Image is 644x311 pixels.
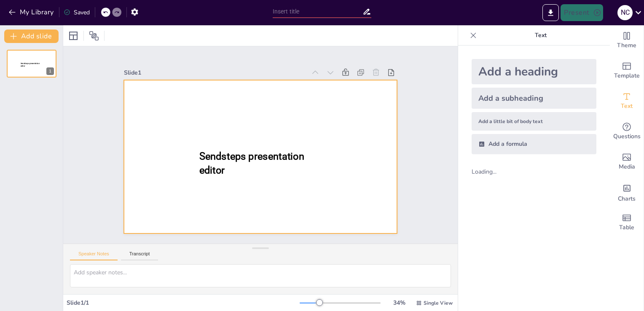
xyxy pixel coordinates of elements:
span: Single View [424,300,453,306]
div: Add a formula [472,134,596,154]
p: Text [480,25,601,46]
div: Add a heading [472,59,596,84]
div: Layout [67,29,80,43]
div: N c [617,5,633,20]
span: Template [614,71,640,80]
span: Questions [613,132,641,141]
button: Transcript [121,251,158,260]
button: Speaker Notes [70,251,118,260]
button: Present [561,4,603,21]
div: Loading... [472,168,511,176]
span: Position [89,31,99,41]
div: Add charts and graphs [610,177,644,207]
div: 1 [46,67,54,75]
span: Media [619,162,635,172]
div: Slide 1 [124,69,306,77]
button: Add slide [4,29,59,43]
span: Sendsteps presentation editor [21,62,40,67]
div: Change the overall theme [610,25,644,56]
input: Insert title [273,5,363,18]
div: Add text boxes [610,86,644,116]
div: Saved [64,8,90,16]
div: 1 [7,50,56,78]
div: Add a subheading [472,88,596,109]
span: Sendsteps presentation editor [199,150,304,176]
div: Add images, graphics, shapes or video [610,147,644,177]
button: N c [617,4,633,21]
div: Add a little bit of body text [472,112,596,131]
span: Table [619,223,634,232]
button: Export to PowerPoint [542,4,559,21]
div: Slide 1 / 1 [67,299,300,307]
div: 34 % [389,299,409,307]
span: Theme [617,41,636,50]
button: My Library [6,5,57,19]
span: Charts [618,194,636,204]
span: Text [621,102,633,111]
div: Get real-time input from your audience [610,116,644,147]
div: Add ready made slides [610,56,644,86]
div: Add a table [610,207,644,238]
